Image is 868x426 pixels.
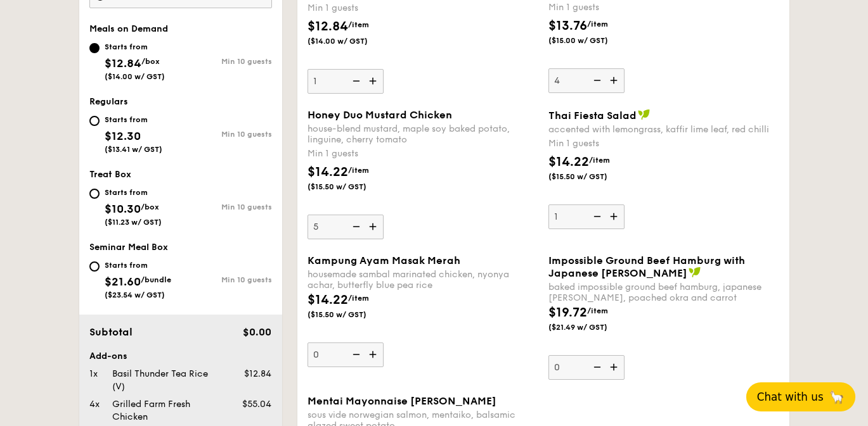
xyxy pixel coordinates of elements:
span: ($15.50 w/ GST) [308,182,394,192]
img: icon-add.58712e84.svg [606,68,625,92]
div: Min 1 guests [548,1,779,14]
div: Min 1 guests [308,147,538,160]
span: ($15.50 w/ GST) [308,310,394,320]
span: ($13.41 w/ GST) [105,145,162,154]
input: Starts from$21.60/bundle($23.54 w/ GST)Min 10 guests [89,261,100,272]
input: Impossible Ground Beef Hamburg with Japanese [PERSON_NAME]baked impossible ground beef hamburg, j... [548,355,625,380]
span: ($15.00 w/ GST) [548,35,635,46]
span: /item [348,294,369,303]
span: ($14.00 w/ GST) [308,36,394,46]
div: Basil Thunder Tea Rice (V) [107,368,223,393]
span: $55.04 [242,399,271,410]
span: 🦙 [829,389,845,404]
img: icon-reduce.1d2dbef1.svg [586,204,606,229]
span: $19.72 [548,305,587,320]
span: /item [348,20,369,29]
span: Kampung Ayam Masak Merah [308,254,460,266]
div: baked impossible ground beef hamburg, japanese [PERSON_NAME], poached okra and carrot [548,282,779,303]
span: Seminar Meal Box [89,242,168,253]
span: $21.60 [105,275,141,289]
span: /item [589,156,610,165]
span: Impossible Ground Beef Hamburg with Japanese [PERSON_NAME] [548,254,745,279]
img: icon-add.58712e84.svg [365,342,384,366]
span: Meals on Demand [89,23,168,34]
img: icon-vegan.f8ff3823.svg [689,266,701,278]
span: Honey Duo Mustard Chicken [308,109,452,121]
span: /box [141,57,160,66]
div: house-blend mustard, maple soy baked potato, linguine, cherry tomato [308,123,538,145]
img: icon-add.58712e84.svg [365,69,384,93]
div: 1x [84,368,107,380]
span: $12.84 [105,56,141,70]
input: Thai Fiesta Saladaccented with lemongrass, kaffir lime leaf, red chilliMin 1 guests$14.22/item($1... [548,204,625,229]
span: /item [587,20,608,28]
input: Kampung Ayam Masak Merahhousemade sambal marinated chicken, nyonya achar, butterfly blue pea rice... [308,342,384,367]
span: $14.22 [548,154,589,170]
img: icon-reduce.1d2dbef1.svg [586,68,606,92]
div: Min 1 guests [548,137,779,150]
div: Starts from [105,115,162,125]
span: $0.00 [243,326,271,338]
span: $14.22 [308,292,348,308]
span: $12.84 [308,19,348,34]
span: $10.30 [105,202,141,216]
img: icon-add.58712e84.svg [606,355,625,379]
span: Mentai Mayonnaise [PERSON_NAME] [308,395,496,407]
span: Subtotal [89,326,133,338]
img: icon-reduce.1d2dbef1.svg [346,69,365,93]
div: Grilled Farm Fresh Chicken [107,398,223,423]
span: /bundle [141,275,171,284]
span: $12.84 [244,368,271,379]
div: Starts from [105,260,171,270]
input: Honey Duo Mustard Chickenhouse-blend mustard, maple soy baked potato, linguine, cherry tomatoMin ... [308,215,384,239]
span: /item [348,166,369,175]
span: ($15.50 w/ GST) [548,172,635,182]
span: /item [587,306,608,315]
div: Min 1 guests [308,2,538,15]
span: $14.22 [308,165,348,180]
span: ($21.49 w/ GST) [548,322,635,332]
span: ($11.23 w/ GST) [105,218,162,227]
span: Chat with us [757,391,824,403]
span: Regulars [89,96,128,107]
div: Min 10 guests [181,203,272,211]
input: Starts from$12.30($13.41 w/ GST)Min 10 guests [89,116,100,126]
span: $12.30 [105,129,141,143]
img: icon-reduce.1d2dbef1.svg [586,355,606,379]
div: Starts from [105,42,165,52]
span: Thai Fiesta Salad [548,110,637,122]
input: Starts from$12.84/box($14.00 w/ GST)Min 10 guests [89,43,100,53]
div: 4x [84,398,107,411]
button: Chat with us🦙 [746,382,855,411]
img: icon-add.58712e84.svg [606,204,625,229]
div: Starts from [105,187,162,197]
div: Min 10 guests [181,130,272,139]
img: icon-vegan.f8ff3823.svg [638,109,651,120]
span: /box [141,203,159,211]
div: Min 10 guests [181,275,272,284]
img: icon-add.58712e84.svg [365,215,384,239]
img: icon-reduce.1d2dbef1.svg [346,342,365,366]
span: $13.76 [548,18,587,34]
div: Min 10 guests [181,57,272,66]
span: ($14.00 w/ GST) [105,72,165,81]
input: Basil Thunder Tea Ricebasil scented multigrain rice, braised celery mushroom cabbage, hanjuku egg... [308,69,384,94]
span: ($23.54 w/ GST) [105,291,165,299]
img: icon-reduce.1d2dbef1.svg [346,215,365,239]
input: Grilled Farm Fresh Chickenindian inspired cajun chicken, housmade pesto, spiced black riceMin 1 g... [548,68,625,93]
div: accented with lemongrass, kaffir lime leaf, red chilli [548,124,779,135]
div: Add-ons [89,350,272,363]
input: Starts from$10.30/box($11.23 w/ GST)Min 10 guests [89,189,100,199]
span: Treat Box [89,169,131,180]
div: housemade sambal marinated chicken, nyonya achar, butterfly blue pea rice [308,269,538,291]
